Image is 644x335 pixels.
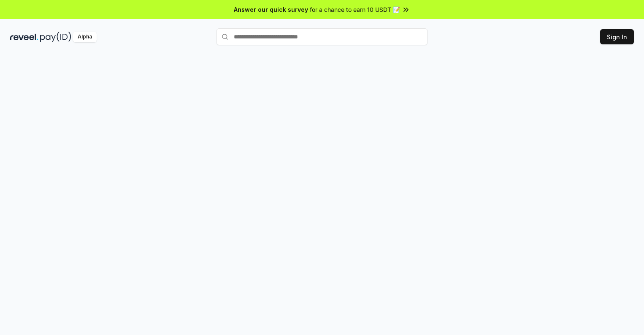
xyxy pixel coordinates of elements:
[10,32,38,42] img: reveel_dark
[600,29,634,44] button: Sign In
[40,32,71,42] img: pay_id
[310,5,400,14] span: for a chance to earn 10 USDT 📝
[234,5,308,14] span: Answer our quick survey
[73,32,97,42] div: Alpha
